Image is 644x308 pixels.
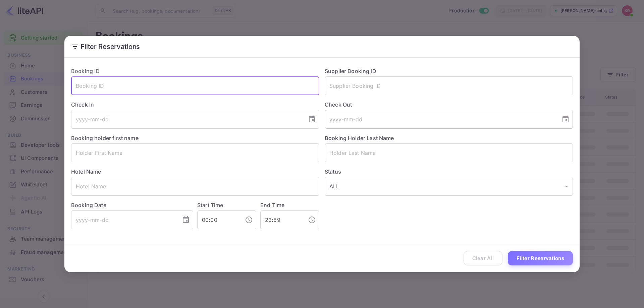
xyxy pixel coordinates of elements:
[64,36,580,57] h2: Filter Reservations
[305,213,319,227] button: Choose time, selected time is 11:59 PM
[71,110,303,129] input: yyyy-mm-dd
[179,213,193,227] button: Choose date
[508,251,573,265] button: Filter Reservations
[260,210,303,229] input: hh:mm
[325,101,573,109] label: Check Out
[71,101,319,109] label: Check In
[325,110,556,129] input: yyyy-mm-dd
[325,76,573,95] input: Supplier Booking ID
[242,213,256,227] button: Choose time, selected time is 12:00 AM
[325,143,573,162] input: Holder Last Name
[325,68,376,74] label: Supplier Booking ID
[71,177,319,196] input: Hotel Name
[325,177,573,196] div: ALL
[325,135,394,141] label: Booking Holder Last Name
[325,168,573,176] label: Status
[71,168,101,175] label: Hotel Name
[71,68,100,74] label: Booking ID
[71,143,319,162] input: Holder First Name
[559,113,572,126] button: Choose date
[305,113,319,126] button: Choose date
[71,135,139,141] label: Booking holder first name
[71,210,176,229] input: yyyy-mm-dd
[260,202,284,208] label: End Time
[71,201,193,209] label: Booking Date
[197,210,239,229] input: hh:mm
[197,202,223,208] label: Start Time
[71,76,319,95] input: Booking ID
